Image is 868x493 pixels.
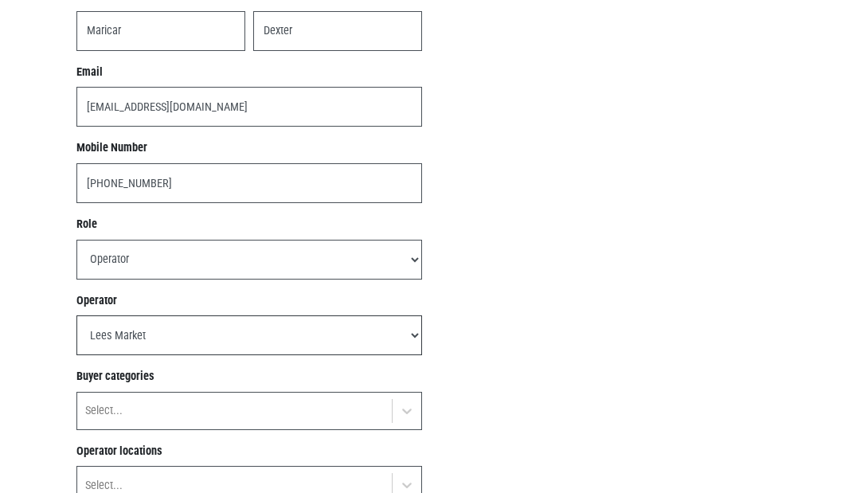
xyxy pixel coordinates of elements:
[76,64,103,81] label: Email
[76,292,117,310] label: Operator
[76,216,97,233] label: Role
[76,139,147,157] label: Mobile Number
[76,368,154,385] label: Buyer categories
[76,443,162,460] label: Operator locations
